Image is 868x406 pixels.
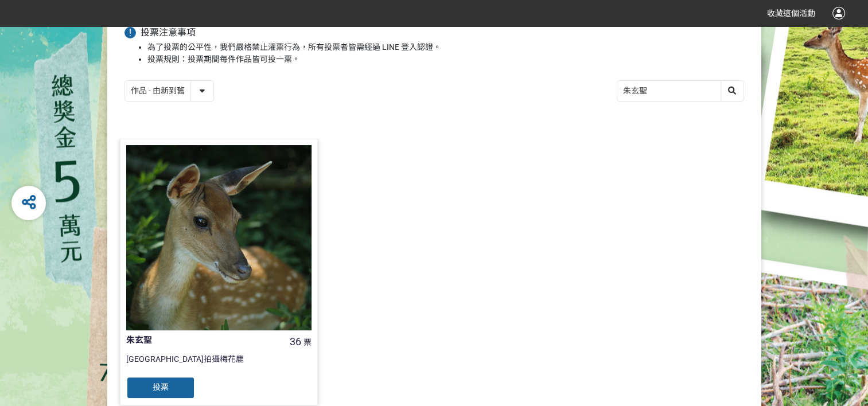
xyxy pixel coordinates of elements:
div: 朱玄聖 [126,334,274,347]
span: 票 [303,338,312,347]
li: 投票規則：投票期間每件作品皆可投一票。 [147,53,744,65]
a: 朱玄聖36票[GEOGRAPHIC_DATA]拍攝梅花鹿投票 [120,139,318,405]
span: 投票 [153,382,169,392]
span: 36 [290,335,301,348]
li: 為了投票的公平性，我們嚴格禁止灌票行為，所有投票者皆需經過 LINE 登入認證。 [147,41,744,53]
input: 搜尋作品 [617,81,744,101]
div: [GEOGRAPHIC_DATA]拍攝梅花鹿 [126,353,312,376]
span: 投票注意事項 [141,27,196,38]
span: 收藏這個活動 [767,9,815,18]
